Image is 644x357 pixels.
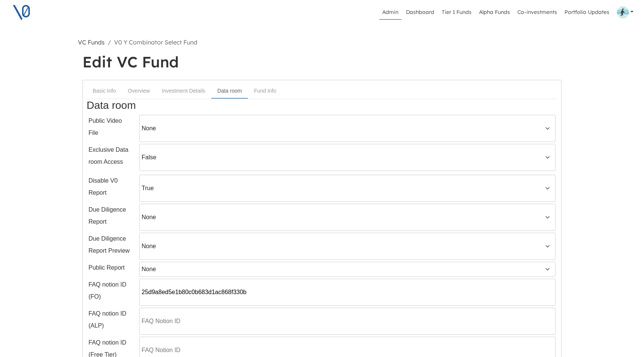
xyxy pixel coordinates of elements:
a: Tier 1 Funds [439,5,475,20]
label: Due Diligence Report Preview [89,233,130,257]
a: Investment Details [156,84,211,98]
label: Due Diligence Report [89,204,130,228]
a: Data room [211,84,248,99]
h1: Edit VC Fund [82,53,562,77]
a: Dashboard [403,5,437,20]
a: Admin [379,5,401,20]
a: Fund Info [248,84,282,98]
a: Co-investments [514,5,560,20]
h3: Data room [87,99,557,112]
a: VC Funds [78,38,105,46]
img: Profile [617,6,629,18]
li: V0 Y Combinator Select Fund [105,38,197,47]
label: FAQ notion ID (FO) [89,279,130,303]
input: FAQ Notion ID [139,308,555,335]
input: FAQ Notion ID [139,279,555,306]
label: Disable V0 Report [89,175,130,199]
label: Exclusive Data room Access [89,144,130,168]
label: Public Video File [89,115,130,139]
a: Portfolio Updates [562,5,612,20]
label: Public Report [89,262,130,274]
label: FAQ notion ID (ALP) [89,308,130,332]
a: Overview [122,84,156,98]
img: V0 logo [12,3,31,22]
nav: breadcrumb [78,38,566,47]
a: Alpha Funds [476,5,513,20]
a: Basic Info [87,84,122,98]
